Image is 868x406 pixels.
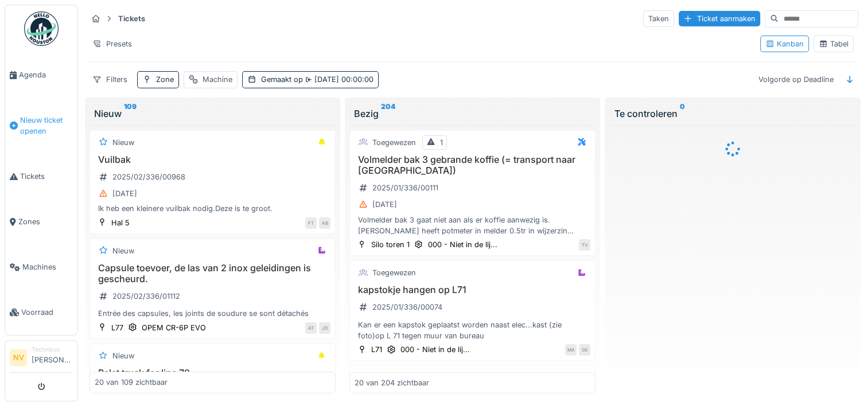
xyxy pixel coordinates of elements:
[112,171,185,182] div: 2025/02/336/00968
[19,69,73,80] span: Agenda
[32,345,73,354] div: Technicus
[156,74,174,85] div: Zone
[95,308,330,319] div: Entrée des capsules, les joints de soudure se sont détachés
[372,267,416,278] div: Toegewezen
[111,322,123,333] div: L77
[87,36,137,52] div: Presets
[753,71,839,88] div: Volgorde op Deadline
[765,38,804,49] div: Kanban
[95,203,330,214] div: Ik heb een kleinere vuilbak nodig.Deze is te groot.
[10,349,27,366] li: NV
[579,239,590,251] div: TV
[10,345,73,373] a: NV Technicus[PERSON_NAME]
[22,261,73,272] span: Machines
[305,217,317,229] div: FT
[371,344,382,355] div: L71
[112,137,134,148] div: Nieuw
[5,199,77,244] a: Zones
[87,71,133,88] div: Filters
[5,52,77,97] a: Agenda
[5,290,77,335] a: Voorraad
[355,377,429,388] div: 20 van 204 zichtbaar
[111,217,130,228] div: Hal 5
[565,344,577,356] div: MA
[112,291,180,302] div: 2025/02/336/01112
[21,307,73,318] span: Voorraad
[819,38,848,49] div: Tabel
[679,107,684,120] sup: 0
[355,154,590,176] h3: Volmelder bak 3 gebrande koffie (= transport naar [GEOGRAPHIC_DATA])
[112,188,137,199] div: [DATE]
[24,11,59,46] img: Badge_color-CXgf-gQk.svg
[372,302,442,313] div: 2025/01/336/00074
[354,107,591,120] div: Bezig
[372,137,416,148] div: Toegewezen
[440,137,443,148] div: 1
[95,377,168,388] div: 20 van 109 zichtbaar
[679,11,760,26] div: Ticket aanmaken
[355,214,590,236] div: Volmelder bak 3 gaat niet aan als er koffie aanwezig is. [PERSON_NAME] heeft potmeter in melder 0...
[319,322,330,334] div: JD
[371,239,410,250] div: Silo toren 1
[381,107,395,120] sup: 204
[95,368,330,378] h3: Palet truck for line 79
[20,171,73,182] span: Tickets
[355,284,590,295] h3: kapstokje hangen op L71
[261,74,373,85] div: Gemaakt op
[142,322,206,333] div: OPEM CR-6P EVO
[319,217,330,229] div: AB
[203,74,232,85] div: Machine
[124,107,137,120] sup: 109
[94,107,331,120] div: Nieuw
[114,13,150,24] strong: Tickets
[112,350,134,361] div: Nieuw
[5,154,77,199] a: Tickets
[305,322,317,334] div: AT
[400,344,470,355] div: 000 - Niet in de lij...
[372,182,438,193] div: 2025/01/336/00111
[112,245,134,256] div: Nieuw
[303,75,373,84] span: [DATE] 00:00:00
[32,345,73,370] li: [PERSON_NAME]
[18,216,73,227] span: Zones
[5,97,77,154] a: Nieuw ticket openen
[355,319,590,341] div: Kan er een kapstok geplaatst worden naast elec...kast (zie foto)op L 71 tegen muur van bureau
[643,10,674,27] div: Taken
[20,115,73,136] span: Nieuw ticket openen
[372,199,397,210] div: [DATE]
[428,239,497,250] div: 000 - Niet in de lij...
[95,154,330,165] h3: Vuilbak
[95,263,330,284] h3: Capsule toevoer, de las van 2 inox geleidingen is gescheurd.
[5,244,77,290] a: Machines
[579,344,590,356] div: GE
[614,107,851,120] div: Te controleren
